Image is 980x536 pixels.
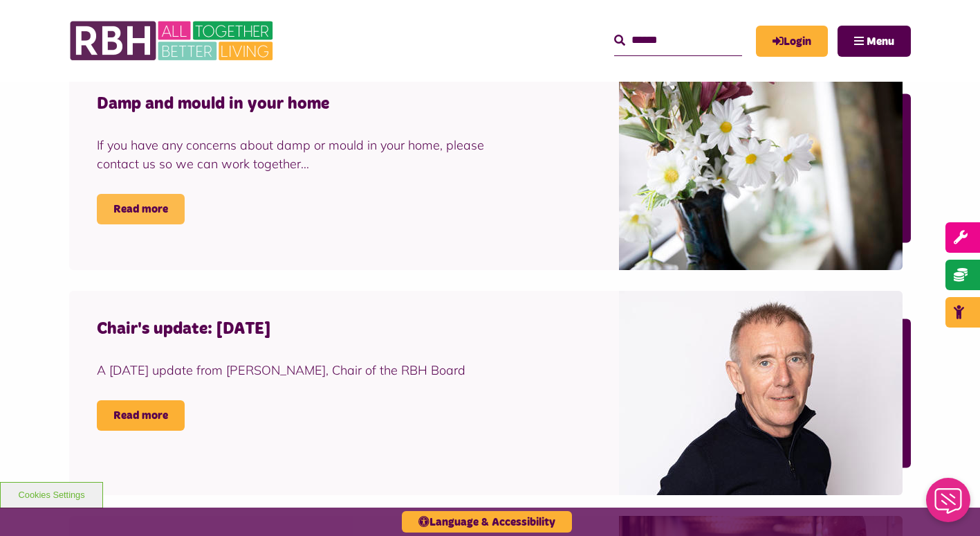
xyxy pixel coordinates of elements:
[97,319,508,340] h4: Chair's update: [DATE]
[97,93,508,115] h4: Damp and mould in your home
[619,66,903,270] img: Flowers on window sill
[918,474,980,536] iframe: Netcall Web Assistant for live chat
[97,194,185,224] a: Read more Damp and mould in your home
[97,361,508,379] div: A [DATE] update from [PERSON_NAME], Chair of the RBH Board
[867,36,894,47] span: Menu
[838,26,911,57] button: Navigation
[97,400,185,431] a: Read more Chair's update: March 2024
[756,26,828,57] a: MyRBH
[619,291,903,495] img: Kevin Brady RBH Chair
[402,511,572,533] button: Language & Accessibility
[97,136,508,173] div: If you have any concerns about damp or mould in your home, please contact us so we can work toget...
[69,14,277,68] img: RBH
[614,26,742,55] input: Search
